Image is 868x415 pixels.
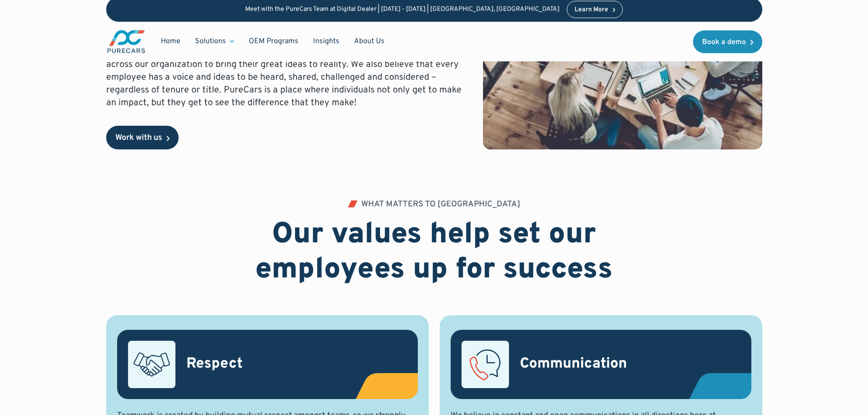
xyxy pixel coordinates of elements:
div: Learn More [575,7,608,13]
h3: Respect [186,355,243,374]
a: main [106,29,146,54]
div: WHAT MATTERS TO [GEOGRAPHIC_DATA] [361,200,520,209]
a: OEM Programs [241,33,306,50]
div: Book a demo [702,38,746,46]
div: Work with us [115,134,162,142]
div: Solutions [195,36,226,46]
p: Meet with the PureCars Team at Digital Dealer | [DATE] - [DATE] | [GEOGRAPHIC_DATA], [GEOGRAPHIC_... [245,5,560,13]
img: purecars logo [106,29,146,54]
a: Insights [306,33,347,50]
a: Work with us [106,126,179,149]
p: We believe that in order to disrupt our industry, it is crucial to build teams with individuals w... [106,33,469,109]
a: About Us [347,33,392,50]
h2: Our values help set our employees up for success [201,218,668,288]
a: Home [154,33,188,50]
div: Solutions [188,33,241,50]
h3: Communication [520,355,627,374]
a: Learn More [567,1,623,18]
a: Book a demo [693,30,762,53]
